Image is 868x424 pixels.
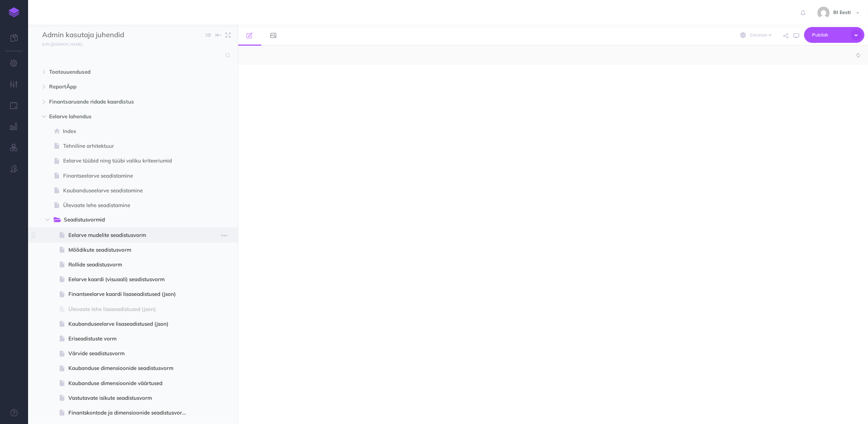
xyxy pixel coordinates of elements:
[42,30,125,40] input: Documentation Name
[63,172,196,180] span: Finantseelarve seadistamine
[64,216,185,225] span: Seadistusvormid
[804,27,864,43] button: Publish
[63,201,196,210] span: Ülevaate lehe seadistamine
[9,7,19,17] img: logo-mark.svg
[63,186,196,195] span: Kaubanduseelarve seadistamine
[28,40,89,47] a: [URL][DOMAIN_NAME]
[49,98,187,106] span: Finantsaruande ridade kaardistus
[68,290,196,298] span: Finantseelarve kaardi lisaseadistused (json)
[68,364,196,372] span: Kaubanduse dimensioonide seadistusvorm
[49,68,187,76] span: Tooteuuendused
[49,82,187,91] span: ReportÄpp
[68,275,196,284] span: Eelarve kaardi (visuaali) seadistusvorm
[830,9,854,15] span: BI Eesti
[68,231,196,239] span: Eelarve mudelite seadistusvorm
[63,157,196,165] span: Eelarve tüübid ning tüübi valiku kriteeriumid
[68,260,196,269] span: Rollide seadistusvorm
[42,49,222,62] input: Search
[68,349,196,358] span: Värvide seadistusvorm
[817,7,830,19] img: 9862dc5e82047a4d9ba6d08c04ce6da6.jpg
[812,29,847,40] span: Publish
[49,112,187,121] span: Eelarve lahendus
[68,409,196,417] span: Finantskontode ja dimensioonide seadistusvormid
[68,394,196,402] span: Vastutavate isikute seadistusvorm
[68,320,196,328] span: Kaubanduseelarve lisaseadistused (json)
[63,127,196,135] span: Index
[63,142,196,150] span: Tehniline arhitektuur
[42,42,82,47] small: [URL][DOMAIN_NAME]
[68,334,196,343] span: Eriseadistuste vorm
[68,379,196,387] span: Kaubanduse dimensioonide väärtused
[68,246,196,254] span: Mõõdikute seadistusvorm
[68,305,196,313] span: Ülevaate lehe lisaseadistused (json)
